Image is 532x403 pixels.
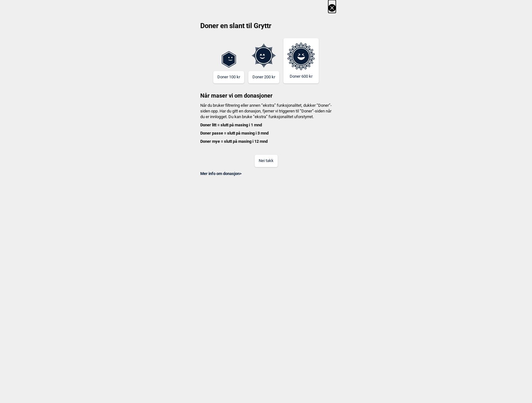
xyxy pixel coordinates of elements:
h4: Når du bruker filtrering eller annen “ekstra” funksjonalitet, dukker “Doner”-siden opp. Har du gi... [196,103,336,145]
b: Doner litt = slutt på masing i 1 mnd [200,123,262,127]
button: Nei takk [255,155,278,167]
h3: Når maser vi om donasjoner [196,83,336,99]
button: Doner 200 kr [248,71,279,83]
b: Doner mye = slutt på masing i 12 mnd [200,139,268,144]
a: Mer info om donasjon> [200,171,242,176]
button: Doner 600 kr [283,38,319,83]
button: Doner 100 kr [213,71,244,83]
b: Doner passe = slutt på masing i 3 mnd [200,131,269,135]
h2: Doner en slant til Gryttr [196,21,336,35]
